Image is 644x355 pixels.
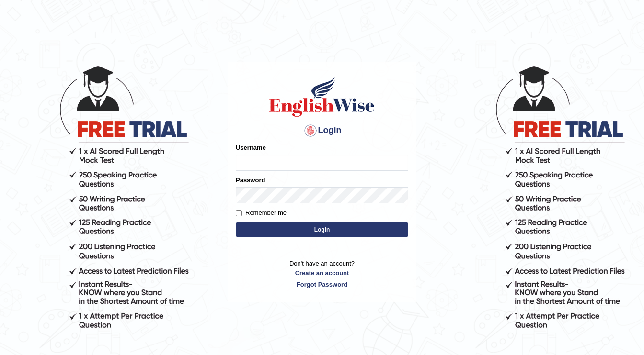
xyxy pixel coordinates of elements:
label: Remember me [236,208,287,218]
img: Logo of English Wise sign in for intelligent practice with AI [267,75,377,118]
label: Username [236,143,266,152]
a: Create an account [236,268,408,277]
a: Forgot Password [236,280,408,289]
h4: Login [236,123,408,138]
p: Don't have an account? [236,259,408,288]
button: Login [236,222,408,237]
label: Password [236,176,265,185]
input: Remember me [236,210,242,216]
